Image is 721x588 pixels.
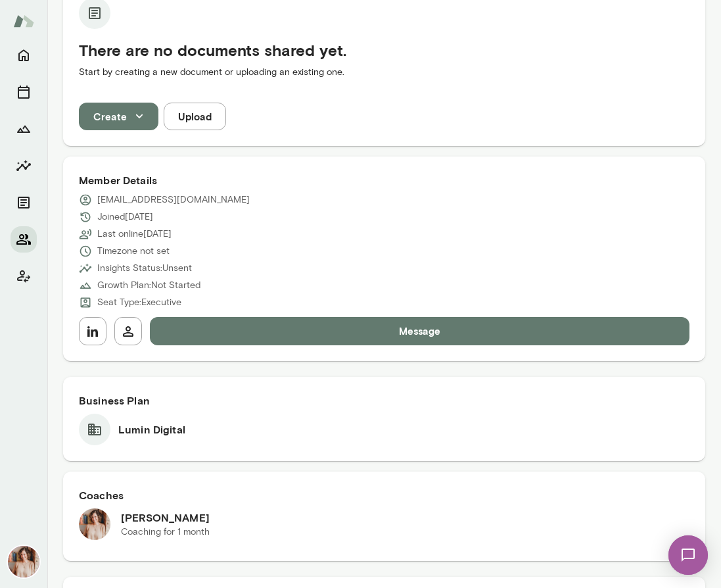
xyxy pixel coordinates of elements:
button: Client app [11,263,37,289]
button: Home [11,42,37,68]
p: Timezone not set [97,245,170,258]
p: Growth Plan: Not Started [97,279,200,292]
button: Members [11,226,37,253]
p: [EMAIL_ADDRESS][DOMAIN_NAME] [97,193,250,207]
h6: Lumin Digital [118,422,185,437]
p: Joined [DATE] [97,210,153,224]
p: Insights Status: Unsent [97,262,192,275]
h5: There are no documents shared yet. [79,39,689,61]
h6: Business Plan [79,393,689,408]
h6: Member Details [79,172,689,188]
button: Growth Plan [11,116,37,142]
h6: [PERSON_NAME] [121,510,210,526]
button: Message [150,317,689,345]
h6: Coaches [79,487,689,503]
button: Create [79,103,158,130]
p: Last online [DATE] [97,228,172,241]
img: Nancy Alsip [79,508,110,540]
button: Insights [11,153,37,179]
button: Sessions [11,79,37,105]
p: Coaching for 1 month [121,526,210,539]
img: Mento [13,9,34,34]
button: Upload [164,103,226,130]
img: Nancy Alsip [8,546,39,577]
button: Documents [11,189,37,216]
p: Start by creating a new document or uploading an existing one. [79,66,689,79]
p: Seat Type: Executive [97,296,181,309]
